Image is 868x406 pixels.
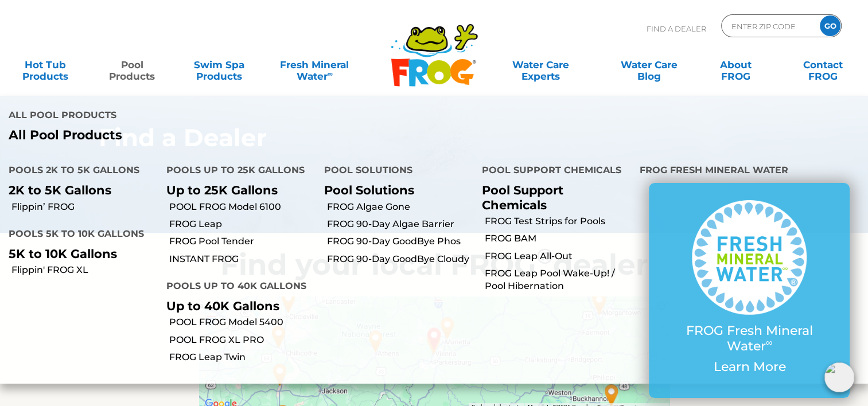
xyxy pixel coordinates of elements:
a: Pool Solutions [324,183,414,197]
a: POOL FROG XL PRO [169,334,316,346]
a: FROG 90-Day Algae Barrier [327,218,473,231]
sup: ∞ [328,69,333,78]
p: Pool Support Chemicals [482,183,622,212]
h4: Pool Support Chemicals [482,160,622,183]
sup: ∞ [766,337,773,348]
a: FROG Pool Tender [169,235,316,248]
a: FROG Leap [169,218,316,231]
a: Flippin' FROG XL [11,264,158,276]
h4: Pools 5K to 10K Gallons [9,224,149,247]
img: openIcon [824,362,854,392]
h4: All Pool Products [9,105,425,128]
h4: FROG Fresh Mineral Water [640,160,859,183]
a: Flippin’ FROG [11,201,158,213]
p: Up to 40K Gallons [166,299,307,313]
a: All Pool Products [9,128,425,143]
a: FROG Leap Pool Wake-Up! / Pool Hibernation [485,267,631,293]
a: Water CareExperts [486,53,595,76]
a: AboutFROG [702,53,770,76]
a: FROG 90-Day GoodBye Phos [327,235,473,248]
h4: Pools 2K to 5K Gallons [9,160,149,183]
h4: Pools up to 25K Gallons [166,160,307,183]
h4: Pools up to 40K Gallons [166,276,307,299]
input: Zip Code Form [730,18,808,34]
a: POOL FROG Model 5400 [169,316,316,329]
p: 2K to 5K Gallons [9,183,149,197]
a: Water CareBlog [615,53,683,76]
a: PoolProducts [99,53,166,76]
a: FROG Leap Twin [169,351,316,364]
a: Fresh MineralWater∞ [273,53,357,76]
p: FROG Fresh Mineral Water [672,323,827,354]
p: Up to 25K Gallons [166,183,307,197]
a: FROG Test Strips for Pools [485,215,631,228]
h4: Pool Solutions [324,160,465,183]
a: FROG Leap All-Out [485,250,631,263]
a: POOL FROG Model 6100 [169,201,316,213]
p: Learn More [672,360,827,374]
p: 5K to 10K Gallons [9,247,149,261]
a: FROG Fresh Mineral Water∞ Learn More [672,200,827,380]
a: FROG BAM [485,232,631,245]
p: Find A Dealer [647,14,706,43]
a: INSTANT FROG [169,253,316,266]
a: FROG Algae Gone [327,201,473,213]
input: GO [820,15,840,36]
a: Swim SpaProducts [185,53,253,76]
a: ContactFROG [789,53,857,76]
a: Hot TubProducts [11,53,79,76]
a: FROG 90-Day GoodBye Cloudy [327,253,473,266]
